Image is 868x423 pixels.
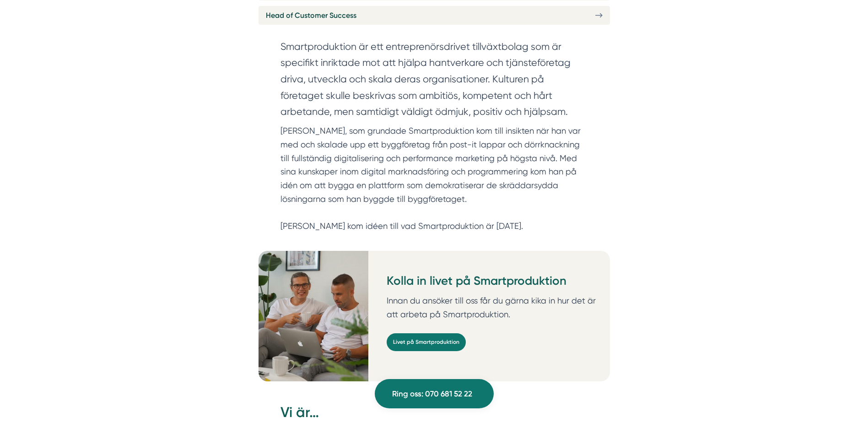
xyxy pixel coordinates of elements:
[387,273,603,294] h3: Kolla in livet på Smartproduktion
[259,6,610,25] a: Head of Customer Success
[259,251,368,381] img: Personal på Smartproduktion
[387,333,466,351] a: Livet på Smartproduktion
[266,10,356,21] span: Head of Customer Success
[387,294,603,321] p: Innan du ansöker till oss får du gärna kika in hur det är att arbeta på Smartproduktion.
[280,38,588,125] section: Smartproduktion är ett entreprenörsdrivet tillväxtbolag som är specifikt inriktade mot att hjälpa...
[392,388,472,400] span: Ring oss: 070 681 52 22
[280,124,588,233] p: [PERSON_NAME], som grundade Smartproduktion kom till insikten när han var med och skalade upp ett...
[375,379,494,408] a: Ring oss: 070 681 52 22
